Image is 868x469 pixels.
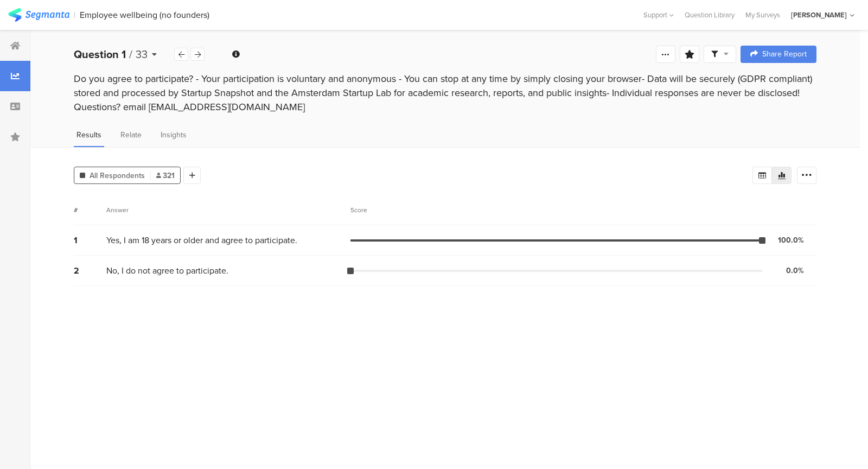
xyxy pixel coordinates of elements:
span: Yes, I am 18 years or older and agree to participate. [106,234,297,246]
span: 33 [136,46,148,62]
div: 1 [74,234,106,246]
div: Employee wellbeing (no founders) [80,10,209,20]
div: [PERSON_NAME] [791,10,847,20]
a: My Surveys [740,10,786,20]
div: 0.0% [786,265,804,276]
span: Relate [120,129,142,141]
span: Insights [161,129,187,141]
div: Do you agree to participate? - Your participation is voluntary and anonymous - You can stop at an... [74,72,816,114]
b: Question 1 [74,46,126,62]
span: Results [76,129,101,141]
img: segmanta logo [8,8,69,22]
div: 100.0% [778,234,804,246]
div: | [74,9,75,21]
span: All Respondents [90,170,145,181]
span: No, I do not agree to participate. [106,264,228,277]
span: 321 [156,170,175,181]
div: # [74,205,106,215]
div: Score [350,205,373,215]
div: Support [643,7,674,23]
span: / [129,46,132,62]
a: Question Library [679,10,740,20]
div: 2 [74,264,106,277]
span: Share Report [762,50,807,58]
div: Answer [106,205,129,215]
